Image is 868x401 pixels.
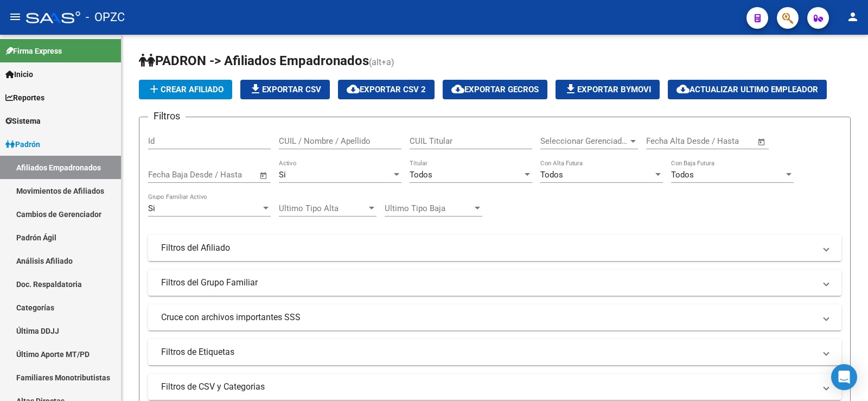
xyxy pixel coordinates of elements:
mat-panel-title: Filtros de Etiquetas [161,346,815,358]
mat-expansion-panel-header: Cruce con archivos importantes SSS [148,304,841,330]
span: Todos [671,170,694,180]
mat-panel-title: Cruce con archivos importantes SSS [161,311,815,323]
span: Exportar CSV [249,85,321,94]
mat-icon: menu [9,10,22,23]
button: Exportar GECROS [443,80,547,99]
mat-panel-title: Filtros del Grupo Familiar [161,277,815,289]
input: Fecha fin [202,170,254,180]
button: Exportar CSV [240,80,330,99]
span: Seleccionar Gerenciador [540,136,628,146]
div: Open Intercom Messenger [831,364,857,390]
h3: Filtros [148,109,186,124]
mat-icon: cloud_download [347,82,360,96]
mat-expansion-panel-header: Filtros de Etiquetas [148,339,841,365]
input: Fecha fin [700,136,752,146]
span: Actualizar ultimo Empleador [676,85,818,94]
span: Si [279,170,286,180]
span: (alt+a) [369,57,394,67]
button: Open calendar [258,169,270,182]
span: Sistema [5,115,41,127]
button: Open calendar [756,136,768,148]
span: Crear Afiliado [148,85,224,94]
button: Exportar CSV 2 [338,80,435,99]
mat-panel-title: Filtros del Afiliado [161,242,815,254]
mat-icon: file_download [564,82,577,96]
span: PADRON -> Afiliados Empadronados [139,53,369,68]
span: - OPZC [86,5,125,29]
span: Ultimo Tipo Baja [385,203,473,213]
span: Exportar Bymovi [564,85,651,94]
mat-icon: person [846,10,859,23]
span: Reportes [5,92,44,104]
mat-icon: cloud_download [451,82,464,96]
mat-icon: add [148,82,161,96]
input: Fecha inicio [646,136,690,146]
mat-panel-title: Filtros de CSV y Categorias [161,381,815,393]
span: Firma Express [5,45,62,57]
span: Padrón [5,138,40,150]
span: Ultimo Tipo Alta [279,203,367,213]
span: Todos [410,170,432,180]
span: Inicio [5,68,33,80]
span: Todos [540,170,563,180]
mat-expansion-panel-header: Filtros del Afiliado [148,235,841,261]
mat-expansion-panel-header: Filtros de CSV y Categorias [148,374,841,400]
input: Fecha inicio [148,170,192,180]
button: Exportar Bymovi [556,80,660,99]
mat-icon: cloud_download [676,82,690,96]
span: Exportar CSV 2 [347,85,426,94]
mat-icon: file_download [249,82,262,96]
button: Crear Afiliado [139,80,232,99]
span: Exportar GECROS [451,85,539,94]
button: Actualizar ultimo Empleador [668,80,827,99]
mat-expansion-panel-header: Filtros del Grupo Familiar [148,270,841,296]
span: Si [148,203,155,213]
